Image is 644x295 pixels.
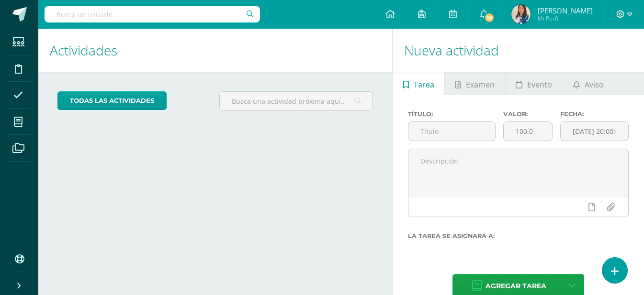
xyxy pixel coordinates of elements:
span: Aviso [585,73,604,96]
h1: Nueva actividad [404,29,633,72]
h1: Actividades [50,29,381,72]
span: Evento [527,73,552,96]
input: Busca un usuario... [45,6,260,22]
a: Examen [445,72,505,95]
label: Valor: [503,110,553,118]
span: Examen [466,73,495,96]
span: [PERSON_NAME] [538,6,593,15]
input: Busca una actividad próxima aquí... [220,92,373,110]
a: todas las Actividades [57,91,167,110]
img: e7d52abd4fb20d6f072f611272e178c7.png [511,5,531,24]
label: Título: [408,110,496,118]
input: Título [408,122,495,141]
a: Aviso [563,72,614,95]
label: Fecha: [560,110,629,118]
span: 18 [484,12,495,23]
input: Fecha de entrega [561,122,628,141]
a: Tarea [393,72,444,95]
label: La tarea se asignará a: [408,232,629,240]
input: Puntos máximos [504,122,552,141]
span: Tarea [414,73,434,96]
a: Evento [506,72,563,95]
span: Mi Perfil [538,14,593,22]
